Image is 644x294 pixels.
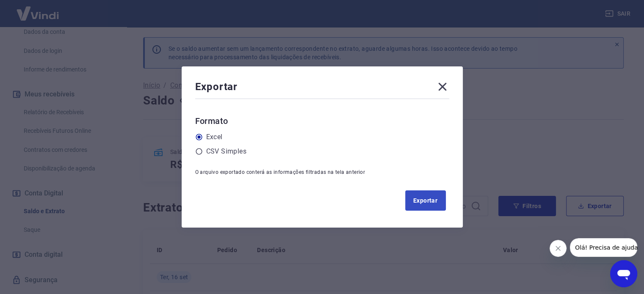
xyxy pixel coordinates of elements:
label: CSV Simples [206,146,246,157]
div: Exportar [195,80,449,97]
span: O arquivo exportado conterá as informações filtradas na tela anterior [195,169,365,175]
iframe: Botão para abrir a janela de mensagens [610,260,637,287]
span: Olá! Precisa de ajuda? [5,6,71,13]
iframe: Fechar mensagem [550,240,567,257]
button: Exportar [405,190,446,211]
h6: Formato [195,114,449,128]
iframe: Mensagem da empresa [570,238,637,257]
label: Excel [206,132,223,142]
